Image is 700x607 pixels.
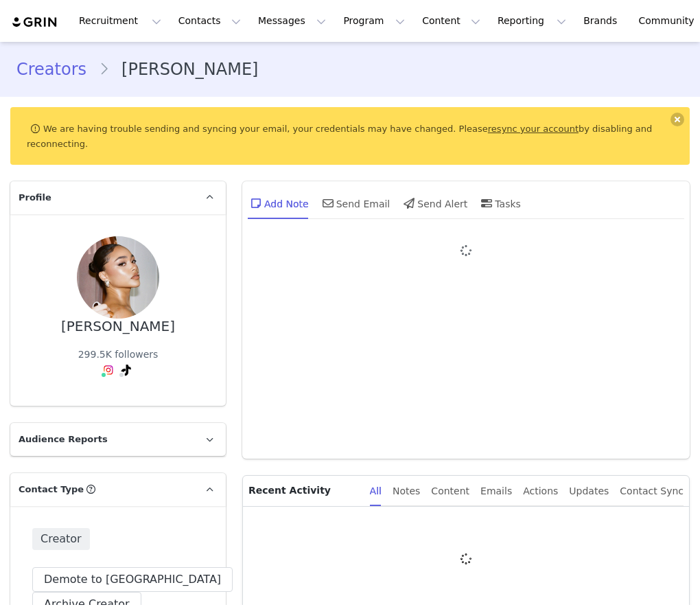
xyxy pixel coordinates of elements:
div: 299.5K followers [78,347,159,362]
button: Content [414,5,489,36]
button: Demote to [GEOGRAPHIC_DATA] [32,567,233,592]
span: Profile [19,191,51,205]
div: Updates [569,476,609,507]
button: Messages [250,5,334,36]
div: Send Email [320,187,390,220]
div: Tasks [478,187,521,220]
img: instagram.svg [103,365,114,376]
div: Notes [393,476,420,507]
button: Contacts [170,5,249,36]
div: Actions [523,476,558,507]
a: resync your account [488,124,579,134]
div: Add Note [248,187,309,220]
span: Audience Reports [19,433,108,446]
div: Contact Sync [620,476,684,507]
div: Send Alert [401,187,467,220]
div: All [370,476,382,507]
div: Emails [480,476,512,507]
button: Reporting [489,5,574,36]
button: Program [335,5,413,36]
div: [PERSON_NAME] [61,319,175,334]
div: Content [431,476,469,507]
img: grin logo [11,16,59,29]
a: Creators [16,57,99,82]
span: Creator [32,528,90,550]
span: Contact Type [19,483,84,496]
p: Recent Activity [248,476,359,506]
a: Brands [575,5,629,36]
img: 6ff18bf7-594e-46e0-9b6e-2018506223ea.jpg [77,236,159,319]
div: We are having trouble sending and syncing your email, your credentials may have changed. Please b... [10,107,690,165]
button: Recruitment [71,5,170,36]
